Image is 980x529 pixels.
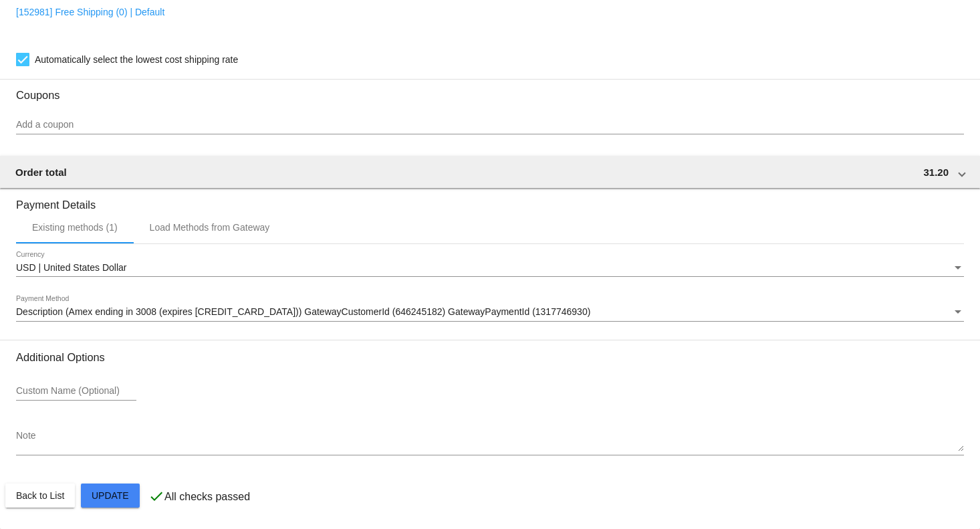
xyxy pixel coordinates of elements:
input: Custom Name (Optional) [16,386,136,397]
span: Back to List [16,490,64,501]
mat-select: Payment Method [16,307,964,318]
a: [152981] Free Shipping (0) | Default [16,7,164,17]
h3: Additional Options [16,351,964,364]
div: Existing methods (1) [32,222,118,233]
span: Update [92,490,129,501]
span: Description (Amex ending in 3008 (expires [CREDIT_CARD_DATA])) GatewayCustomerId (646245182) Gate... [16,306,590,317]
div: Load Methods from Gateway [150,222,270,233]
span: 31.20 [923,167,949,178]
span: USD | United States Dollar [16,262,126,273]
button: Back to List [5,484,75,508]
p: All checks passed [164,491,250,503]
mat-select: Currency [16,263,964,274]
button: Update [81,484,140,508]
h3: Payment Details [16,189,964,211]
span: Order total [15,167,67,178]
span: Automatically select the lowest cost shipping rate [35,51,238,68]
input: Add a coupon [16,120,964,130]
h3: Coupons [16,79,964,102]
mat-icon: check [148,488,164,504]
